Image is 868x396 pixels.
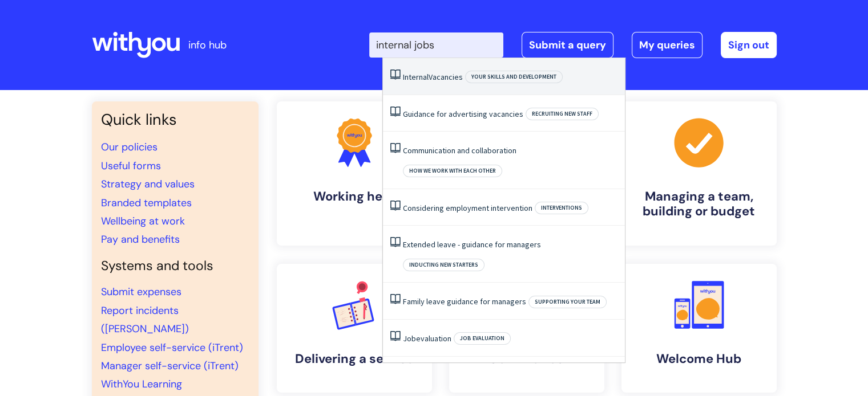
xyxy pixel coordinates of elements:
h4: Systems and tools [101,258,249,274]
a: My queries [632,32,703,58]
h4: Working here [286,189,423,204]
a: Considering employment intervention [403,203,532,213]
a: Delivering a service [277,264,432,393]
h3: Quick links [101,111,249,129]
a: InternalVacancies [403,72,463,82]
div: | - [369,32,777,58]
input: Search [369,32,503,58]
h4: Delivering a service [286,352,423,366]
span: Supporting your team [528,296,607,308]
a: Strategy and values [101,177,195,191]
a: Welcome Hub [621,264,777,393]
span: Job [403,333,416,344]
a: Wellbeing at work [101,214,185,228]
a: Submit a query [522,32,613,58]
h4: Managing a team, building or budget [631,189,768,219]
a: Jobevaluation [403,333,451,344]
p: info hub [188,36,227,54]
a: Family leave guidance for managers [403,296,526,307]
h4: Welcome Hub [631,352,768,366]
span: Recruiting new staff [526,108,599,120]
span: Your skills and development [465,71,563,83]
a: Pay and benefits [101,232,180,246]
span: How we work with each other [403,165,502,177]
a: Working here [277,101,432,246]
a: Report incidents ([PERSON_NAME]) [101,304,189,336]
span: Internal [403,72,429,82]
a: Guidance for advertising vacancies [403,109,523,119]
a: Useful forms [101,159,161,173]
a: Employee self-service (iTrent) [101,341,243,354]
a: Manager self-service (iTrent) [101,359,239,373]
span: Inducting new starters [403,259,485,271]
a: WithYou Learning [101,377,182,391]
a: Managing a team, building or budget [621,101,777,246]
a: Extended leave - guidance for managers [403,239,541,250]
a: Sign out [721,32,777,58]
h4: Get involved [458,352,595,366]
a: Branded templates [101,196,192,210]
a: Submit expenses [101,285,181,299]
a: Communication and collaboration [403,145,516,156]
span: Job evaluation [454,332,511,345]
a: Our policies [101,140,158,154]
span: Interventions [535,202,588,214]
